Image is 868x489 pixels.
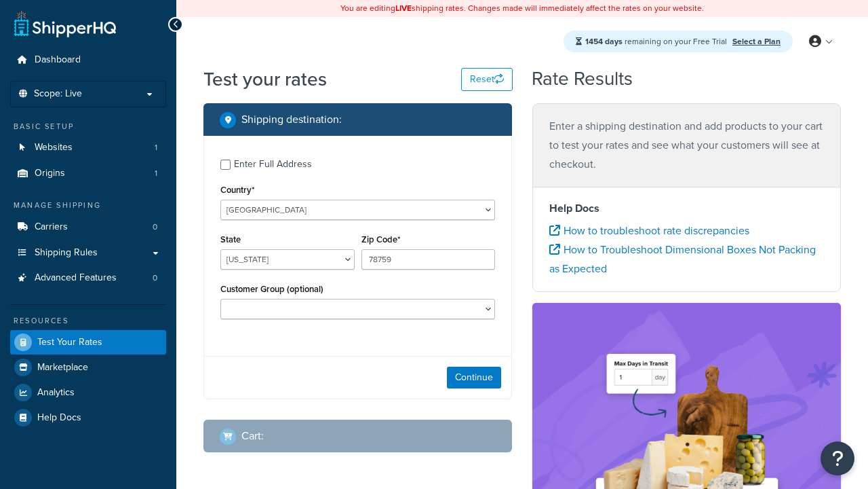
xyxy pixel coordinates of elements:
div: Enter Full Address [234,155,312,174]
button: Continue [447,367,501,388]
p: Enter a shipping destination and add products to your cart to test your rates and see what your c... [549,117,824,174]
span: Marketplace [37,362,88,374]
span: Test Your Rates [37,337,102,348]
a: Origins1 [10,161,166,186]
li: Advanced Features [10,266,166,291]
span: 0 [153,221,157,233]
input: Enter Full Address [220,160,231,170]
span: Shipping Rules [35,247,98,259]
button: Reset [461,68,513,91]
h2: Cart : [241,430,264,442]
a: Select a Plan [732,35,781,48]
span: Advanced Features [35,272,117,284]
h2: Rate Results [532,69,633,90]
span: Websites [35,142,73,153]
a: Carriers0 [10,215,166,240]
span: 0 [153,272,157,284]
span: Dashboard [35,54,81,66]
b: LIVE [395,2,412,14]
span: remaining on your Free Trial [585,35,729,48]
a: Analytics [10,380,166,405]
span: Scope: Live [34,88,82,100]
span: 1 [155,168,157,179]
div: Resources [10,315,166,327]
a: Websites1 [10,135,166,160]
label: Zip Code* [361,234,400,244]
label: Customer Group (optional) [220,284,323,294]
li: Carriers [10,215,166,240]
span: Help Docs [37,412,81,424]
label: Country* [220,185,254,195]
a: Shipping Rules [10,240,166,266]
strong: 1454 days [585,35,623,48]
a: How to Troubleshoot Dimensional Boxes Not Packing as Expected [549,242,816,276]
li: Websites [10,135,166,160]
button: Open Resource Center [821,441,854,475]
a: Marketplace [10,355,166,380]
a: Help Docs [10,405,166,430]
a: How to troubleshoot rate discrepancies [549,223,749,238]
h2: Shipping destination : [241,113,342,126]
label: State [220,234,241,244]
h4: Help Docs [549,200,824,217]
h1: Test your rates [203,66,327,92]
li: Origins [10,161,166,186]
span: Carriers [35,221,68,233]
div: Manage Shipping [10,200,166,211]
a: Dashboard [10,48,166,73]
div: Basic Setup [10,121,166,132]
span: Analytics [37,387,75,399]
a: Test Your Rates [10,330,166,355]
span: Origins [35,168,65,179]
span: 1 [155,142,157,153]
a: Advanced Features0 [10,266,166,291]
